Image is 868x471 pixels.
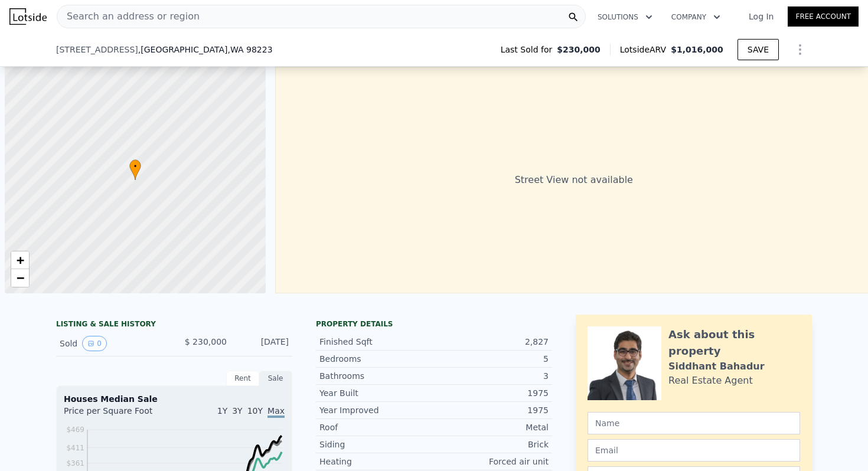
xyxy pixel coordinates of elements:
[434,370,549,382] div: 3
[17,253,24,267] span: +
[319,336,434,348] div: Finished Sqft
[82,336,107,351] button: View historical data
[434,387,549,399] div: 1975
[319,387,434,399] div: Year Built
[11,269,29,287] a: Zoom out
[738,39,779,60] button: SAVE
[316,319,552,329] div: Property details
[788,6,859,27] a: Free Account
[57,9,200,24] span: Search an address or region
[56,319,292,331] div: LISTING & SALE HISTORY
[319,439,434,450] div: Siding
[434,353,549,365] div: 5
[138,44,273,55] span: , [GEOGRAPHIC_DATA]
[319,370,434,382] div: Bathrooms
[226,371,259,386] div: Rent
[64,393,285,405] div: Houses Median Sale
[247,406,263,416] span: 10Y
[319,353,434,365] div: Bedrooms
[557,44,601,55] span: $230,000
[434,456,549,467] div: Forced air unit
[620,44,671,55] span: Lotside ARV
[64,405,174,424] div: Price per Square Foot
[788,38,812,61] button: Show Options
[434,421,549,433] div: Metal
[259,371,292,386] div: Sale
[588,412,800,434] input: Name
[588,6,662,28] button: Solutions
[319,456,434,467] div: Heating
[588,439,800,462] input: Email
[129,161,141,172] span: •
[668,359,765,374] div: Siddhant Bahadur
[501,44,557,55] span: Last Sold for
[319,421,434,433] div: Roof
[232,406,242,416] span: 3Y
[267,406,285,418] span: Max
[56,44,138,55] span: [STREET_ADDRESS]
[60,336,165,351] div: Sold
[671,45,723,54] span: $1,016,000
[668,374,753,388] div: Real Estate Agent
[66,426,84,434] tspan: $469
[434,336,549,348] div: 2,827
[11,251,29,269] a: Zoom in
[668,326,800,359] div: Ask about this property
[66,459,84,467] tspan: $361
[217,406,227,416] span: 1Y
[236,336,289,351] div: [DATE]
[434,439,549,450] div: Brick
[319,404,434,416] div: Year Improved
[129,159,141,180] div: •
[662,6,730,28] button: Company
[185,337,227,346] span: $ 230,000
[17,270,24,285] span: −
[735,11,788,22] a: Log In
[434,404,549,416] div: 1975
[227,45,272,54] span: , WA 98223
[66,444,84,452] tspan: $411
[9,8,47,25] img: Lotside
